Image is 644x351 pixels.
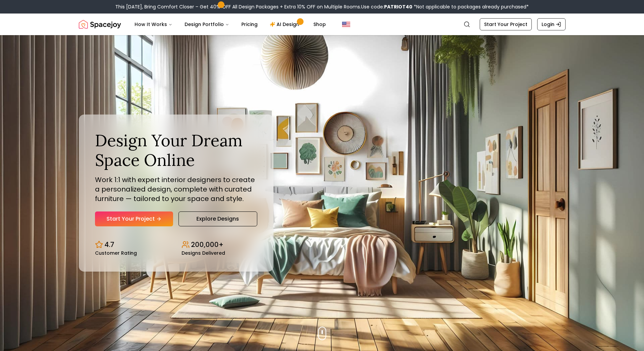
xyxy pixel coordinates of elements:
button: Design Portfolio [179,18,235,31]
a: Spacejoy [79,18,121,31]
h1: Design Your Dream Space Online [95,131,257,170]
a: Start Your Project [95,211,173,226]
a: Login [537,18,566,30]
a: Start Your Project [480,18,532,30]
small: Designs Delivered [182,251,225,255]
span: Use code: [361,3,412,10]
a: Pricing [236,18,263,31]
p: 4.7 [104,240,114,249]
span: *Not applicable to packages already purchased* [412,3,529,10]
b: PATRIOT40 [384,3,412,10]
a: AI Design [264,18,307,31]
nav: Global [79,14,566,35]
p: 200,000+ [191,240,223,249]
img: United States [342,20,350,28]
a: Shop [308,18,331,31]
img: Spacejoy Logo [79,18,121,31]
small: Customer Rating [95,251,137,255]
div: This [DATE], Bring Comfort Closer – Get 40% OFF All Design Packages + Extra 10% OFF on Multiple R... [115,3,529,10]
p: Work 1:1 with expert interior designers to create a personalized design, complete with curated fu... [95,175,257,203]
button: How It Works [129,18,178,31]
nav: Main [129,18,331,31]
div: Design stats [95,234,257,255]
a: Explore Designs [178,211,257,226]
